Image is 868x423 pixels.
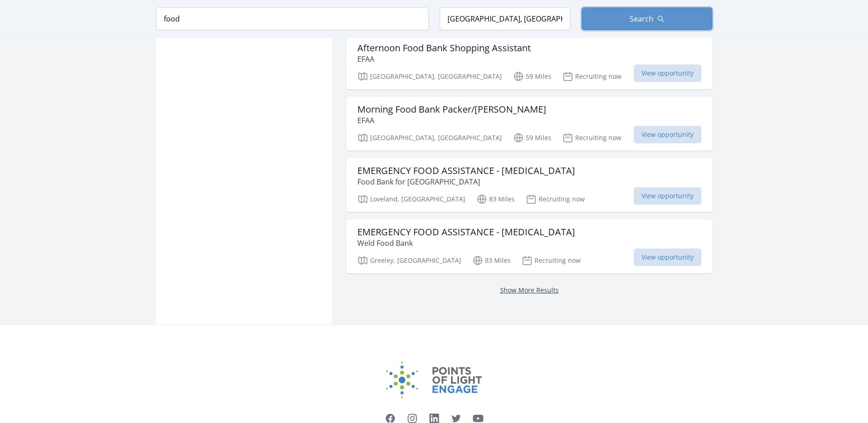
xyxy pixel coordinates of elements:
[346,158,712,212] a: EMERGENCY FOOD ASSISTANCE - [MEDICAL_DATA] Food Bank for [GEOGRAPHIC_DATA] Loveland, [GEOGRAPHIC_...
[562,71,621,82] p: Recruiting now
[357,165,575,176] h3: EMERGENCY FOOD ASSISTANCE - [MEDICAL_DATA]
[346,35,712,89] a: Afternoon Food Bank Shopping Assistant EFAA [GEOGRAPHIC_DATA], [GEOGRAPHIC_DATA] 59 Miles Recruit...
[357,104,546,115] h3: Morning Food Bank Packer/[PERSON_NAME]
[357,227,575,238] h3: EMERGENCY FOOD ASSISTANCE - [MEDICAL_DATA]
[630,13,653,24] span: Search
[357,255,461,266] p: Greeley, [GEOGRAPHIC_DATA]
[472,255,511,266] p: 83 Miles
[357,194,465,205] p: Loveland, [GEOGRAPHIC_DATA]
[346,219,712,273] a: EMERGENCY FOOD ASSISTANCE - [MEDICAL_DATA] Weld Food Bank Greeley, [GEOGRAPHIC_DATA] 83 Miles Rec...
[582,7,712,30] button: Search
[357,54,531,65] p: EFAA
[357,238,575,249] p: Weld Food Bank
[357,71,502,82] p: [GEOGRAPHIC_DATA], [GEOGRAPHIC_DATA]
[634,65,701,82] span: View opportunity
[513,132,551,143] p: 59 Miles
[156,7,429,30] input: Keyword
[522,255,581,266] p: Recruiting now
[357,43,531,54] h3: Afternoon Food Bank Shopping Assistant
[346,97,712,151] a: Morning Food Bank Packer/[PERSON_NAME] EFAA [GEOGRAPHIC_DATA], [GEOGRAPHIC_DATA] 59 Miles Recruit...
[357,176,575,187] p: Food Bank for [GEOGRAPHIC_DATA]
[526,194,585,205] p: Recruiting now
[357,115,546,126] p: EFAA
[440,7,571,30] input: Location
[634,249,701,266] span: View opportunity
[634,187,701,205] span: View opportunity
[476,194,515,205] p: 83 Miles
[357,132,502,143] p: [GEOGRAPHIC_DATA], [GEOGRAPHIC_DATA]
[500,286,559,294] a: Show More Results
[562,132,621,143] p: Recruiting now
[634,126,701,143] span: View opportunity
[386,362,482,398] img: Points of Light Engage
[513,71,551,82] p: 59 Miles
